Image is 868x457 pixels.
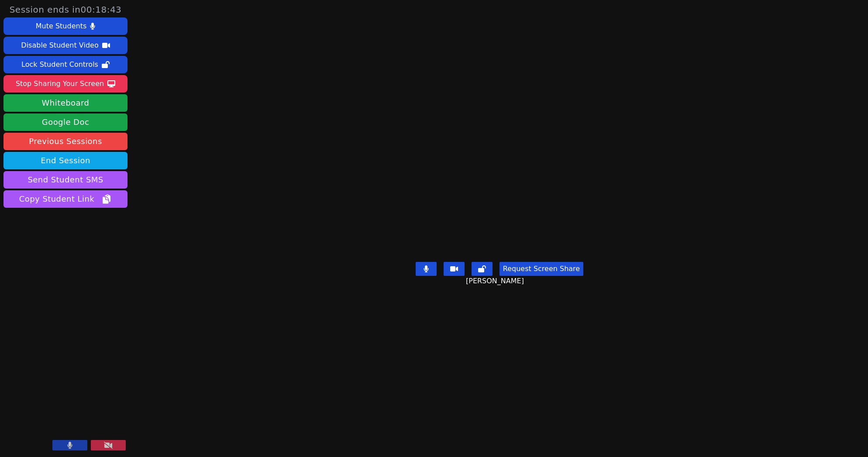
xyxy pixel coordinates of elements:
[3,190,127,208] button: Copy Student Link
[21,58,98,72] div: Lock Student Controls
[3,75,127,93] button: Stop Sharing Your Screen
[3,152,127,169] button: End Session
[3,56,127,73] button: Lock Student Controls
[499,262,583,276] button: Request Screen Share
[466,276,526,286] span: [PERSON_NAME]
[36,19,86,33] div: Mute Students
[3,133,127,150] a: Previous Sessions
[3,17,127,35] button: Mute Students
[3,113,127,131] a: Google Doc
[3,171,127,189] button: Send Student SMS
[81,4,122,15] time: 00:18:43
[19,193,112,205] span: Copy Student Link
[10,3,122,16] span: Session ends in
[16,77,104,91] div: Stop Sharing Your Screen
[21,38,98,52] div: Disable Student Video
[3,37,127,54] button: Disable Student Video
[3,94,127,112] button: Whiteboard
